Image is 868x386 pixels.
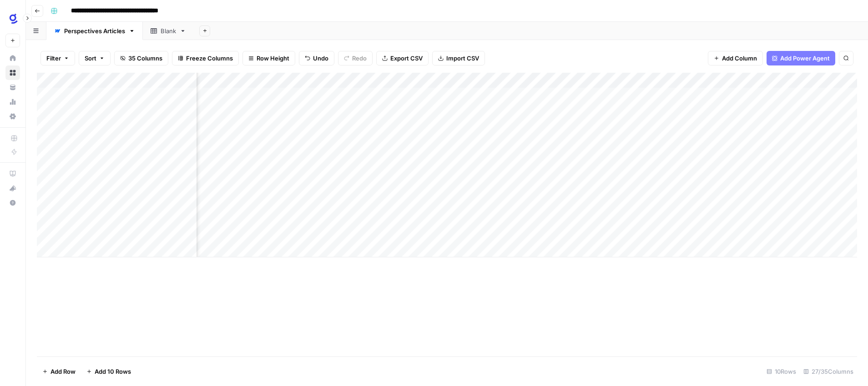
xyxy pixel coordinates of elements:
span: Redo [352,54,367,63]
button: Undo [299,51,334,65]
button: Export CSV [376,51,429,65]
div: 10 Rows [763,364,800,379]
span: Export CSV [390,54,423,63]
button: Import CSV [432,51,485,65]
button: Workspace: Glean SEO Ops [5,7,20,30]
button: Sort [79,51,111,65]
span: Filter [46,54,61,63]
a: Home [5,51,20,65]
a: Perspectives Articles [46,22,143,40]
span: Add Column [722,54,757,63]
button: Row Height [242,51,295,65]
button: Add Power Agent [767,51,835,65]
span: Import CSV [446,54,479,63]
div: Blank [161,26,176,35]
button: Add Row [37,364,81,379]
button: What's new? [5,181,20,196]
a: Settings [5,109,20,124]
a: Blank [143,22,194,40]
a: AirOps Academy [5,166,20,181]
button: Help + Support [5,196,20,210]
button: Add 10 Rows [81,364,136,379]
button: Freeze Columns [172,51,239,65]
div: Perspectives Articles [64,26,125,35]
span: Add Row [50,367,76,376]
span: Row Height [257,54,289,63]
button: 35 Columns [114,51,168,65]
span: Undo [313,54,328,63]
span: 35 Columns [128,54,162,63]
a: Usage [5,95,20,109]
button: Filter [40,51,75,65]
span: Add 10 Rows [95,367,131,376]
a: Browse [5,65,20,80]
a: Your Data [5,80,20,95]
button: Redo [338,51,373,65]
img: Glean SEO Ops Logo [5,10,22,27]
span: Sort [85,54,96,63]
span: Add Power Agent [780,54,830,63]
button: Add Column [708,51,763,65]
div: 27/35 Columns [800,364,857,379]
div: What's new? [6,181,20,195]
span: Freeze Columns [186,54,233,63]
